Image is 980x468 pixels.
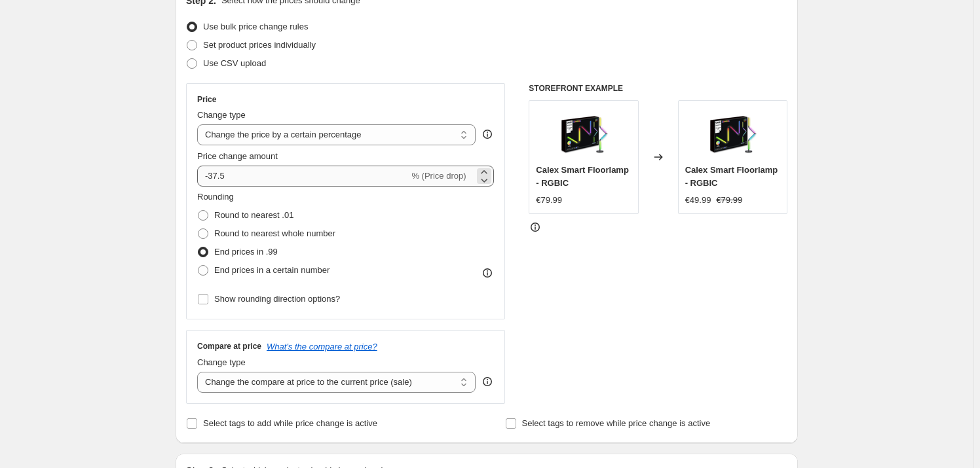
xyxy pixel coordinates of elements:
span: Select tags to add while price change is active [203,418,377,428]
span: Change type [197,357,246,367]
span: Set product prices individually [203,40,316,50]
span: Rounding [197,192,234,202]
div: €49.99 [685,194,711,207]
h6: STOREFRONT EXAMPLE [529,83,787,94]
div: help [481,375,494,388]
span: End prices in a certain number [214,265,330,275]
span: Change type [197,110,246,120]
span: Use bulk price change rules [203,22,308,31]
div: €79.99 [536,194,562,207]
span: End prices in .99 [214,247,278,257]
span: Use CSV upload [203,58,266,68]
strike: €79.99 [716,194,742,207]
span: Round to nearest whole number [214,228,335,238]
h3: Compare at price [197,341,261,351]
div: help [481,128,494,141]
span: Calex Smart Floorlamp - RGBIC [685,165,778,188]
span: Select tags to remove while price change is active [522,418,711,428]
span: Calex Smart Floorlamp - RGBIC [536,165,629,188]
h3: Price [197,94,216,105]
input: -15 [197,166,409,187]
span: % (Price drop) [411,171,466,181]
span: Show rounding direction options? [214,294,340,304]
img: Calex-Smart-Floorlamp-RGBIC_80x.png [557,107,610,160]
img: Calex-Smart-Floorlamp-RGBIC_80x.png [706,107,759,160]
span: Round to nearest .01 [214,210,293,220]
button: What's the compare at price? [267,342,377,351]
span: Price change amount [197,151,278,161]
